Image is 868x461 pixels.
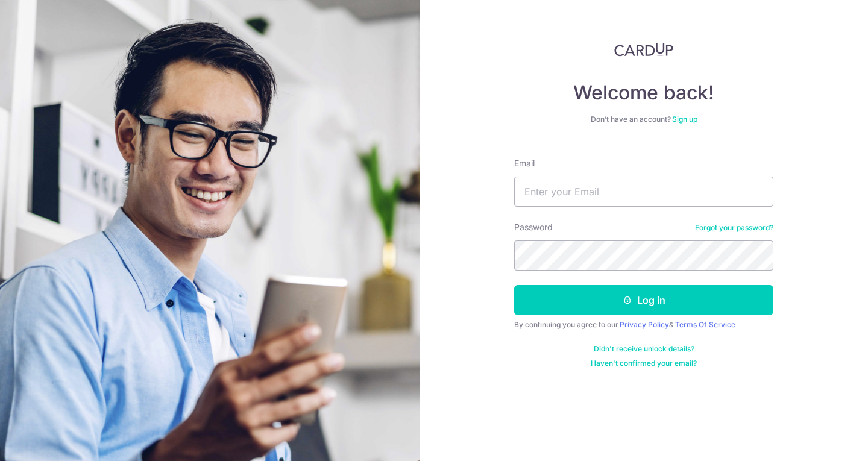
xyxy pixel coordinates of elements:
[514,81,773,105] h4: Welcome back!
[514,177,773,207] input: Enter your Email
[514,320,773,330] div: By continuing you agree to our &
[514,157,535,169] label: Email
[591,359,697,368] a: Haven't confirmed your email?
[594,344,694,354] a: Didn't receive unlock details?
[514,221,553,233] label: Password
[514,114,773,124] div: Don’t have an account?
[672,114,697,124] a: Sign up
[614,42,673,57] img: CardUp Logo
[620,320,669,329] a: Privacy Policy
[514,285,773,315] button: Log in
[675,320,735,329] a: Terms Of Service
[695,223,773,233] a: Forgot your password?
